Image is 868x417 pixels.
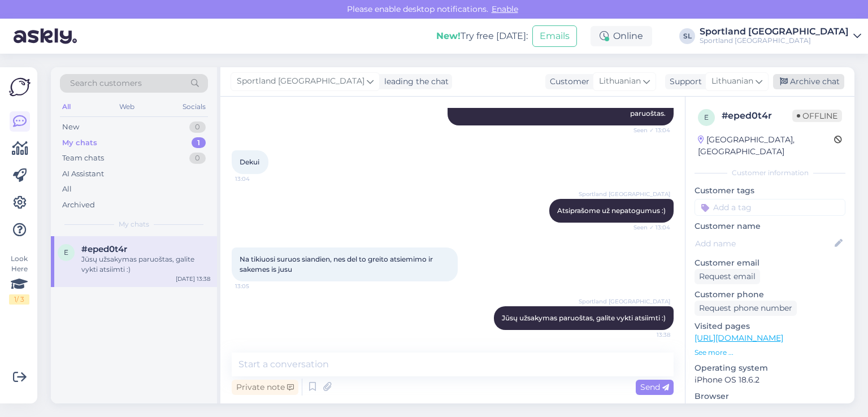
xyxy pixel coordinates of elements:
a: Sportland [GEOGRAPHIC_DATA]Sportland [GEOGRAPHIC_DATA] [700,27,861,45]
div: Request phone number [695,301,797,316]
div: All [60,99,73,114]
p: Customer tags [695,185,845,197]
span: 13:04 [235,175,277,183]
p: Customer name [695,220,845,232]
div: Request email [695,269,760,284]
div: Try free [DATE]: [436,29,528,43]
div: AI Assistant [62,168,104,180]
span: Search customers [70,77,142,89]
span: Lithuanian [711,75,753,88]
p: iPhone OS 18.6.2 [695,374,845,386]
div: [GEOGRAPHIC_DATA], [GEOGRAPHIC_DATA] [698,134,834,158]
div: # eped0t4r [722,109,792,123]
div: Private note [232,380,298,395]
p: Customer phone [695,289,845,301]
span: Seen ✓ 13:04 [628,126,670,134]
div: 0 [189,121,206,133]
p: Browser [695,390,845,402]
div: Jūsų užsakymas paruoštas, galite vykti atsiimti :) [81,254,210,275]
img: Askly Logo [9,76,31,98]
div: Support [665,76,702,88]
span: 13:38 [628,331,670,339]
div: Look Here [9,254,29,305]
div: Customer [545,76,589,88]
div: Archive chat [773,74,844,89]
a: [URL][DOMAIN_NAME] [695,333,783,343]
span: Sportland [GEOGRAPHIC_DATA] [237,75,364,88]
span: e [704,113,709,121]
div: Online [591,26,652,46]
span: Send [640,382,669,392]
span: 13:05 [235,282,277,290]
div: Archived [62,199,95,211]
span: Lithuanian [599,75,641,88]
div: New [62,121,79,133]
span: Na tikiuosi suruos siandien, nes del to greito atsiemimo ir sakemes is jusu [240,255,435,273]
div: My chats [62,137,97,149]
div: 1 / 3 [9,294,29,305]
div: Customer information [695,168,845,178]
b: New! [436,31,461,41]
p: Visited pages [695,320,845,332]
input: Add name [695,237,832,250]
p: Customer email [695,257,845,269]
span: Offline [792,110,842,122]
span: #eped0t4r [81,244,127,254]
span: e [64,248,68,257]
p: See more ... [695,347,845,358]
button: Emails [532,25,577,47]
div: Sportland [GEOGRAPHIC_DATA] [700,27,849,36]
div: 1 [192,137,206,149]
div: leading the chat [380,76,449,88]
div: SL [679,28,695,44]
p: Operating system [695,362,845,374]
span: Atsiprašome už nepatogumus :) [557,206,666,215]
div: 0 [189,153,206,164]
span: Sportland [GEOGRAPHIC_DATA] [579,190,670,198]
span: My chats [119,219,149,229]
span: Sportland [GEOGRAPHIC_DATA] [579,297,670,306]
div: Web [117,99,137,114]
span: Dekui [240,158,259,166]
div: Socials [180,99,208,114]
span: Seen ✓ 13:04 [628,223,670,232]
div: Sportland [GEOGRAPHIC_DATA] [700,36,849,45]
input: Add a tag [695,199,845,216]
span: Jūsų užsakymas paruoštas, galite vykti atsiimti :) [502,314,666,322]
div: All [62,184,72,195]
div: [DATE] 13:38 [176,275,210,283]
div: Team chats [62,153,104,164]
span: Enable [488,4,522,14]
p: Safari 18.6 [695,402,845,414]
